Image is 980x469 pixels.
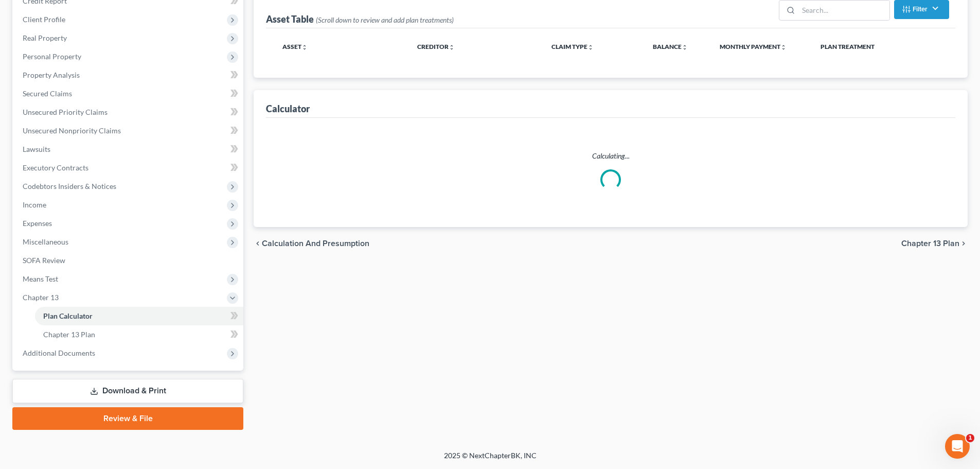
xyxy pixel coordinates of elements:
[266,102,310,115] div: Calculator
[23,200,46,209] span: Income
[551,43,594,50] a: Claim Typeunfold_more
[780,44,787,50] i: unfold_more
[197,450,783,469] div: 2025 © NextChapterBK, INC
[653,43,688,50] a: Balanceunfold_more
[282,43,308,50] a: Assetunfold_more
[12,407,243,430] a: Review & File
[254,239,369,248] button: chevron_left Calculation and Presumption
[316,15,454,24] span: (Scroll down to review and add plan treatments)
[798,1,889,20] input: Search...
[23,145,50,153] span: Lawsuits
[23,274,58,283] span: Means Test
[23,349,95,357] span: Additional Documents
[23,219,52,228] span: Expenses
[449,44,455,50] i: unfold_more
[14,121,243,140] a: Unsecured Nonpriority Claims
[901,239,959,248] span: Chapter 13 Plan
[35,307,243,325] a: Plan Calculator
[23,256,65,265] span: SOFA Review
[35,325,243,344] a: Chapter 13 Plan
[14,84,243,103] a: Secured Claims
[14,251,243,270] a: SOFA Review
[23,71,80,79] span: Property Analysis
[301,44,308,50] i: unfold_more
[23,52,81,61] span: Personal Property
[14,66,243,84] a: Property Analysis
[23,33,67,42] span: Real Property
[266,13,454,25] div: Asset Table
[417,43,455,50] a: Creditorunfold_more
[23,126,121,135] span: Unsecured Nonpriority Claims
[23,237,68,246] span: Miscellaneous
[274,151,947,161] p: Calculating...
[959,239,968,248] i: chevron_right
[23,15,65,24] span: Client Profile
[14,140,243,159] a: Lawsuits
[901,239,968,248] button: Chapter 13 Plan chevron_right
[945,434,970,459] iframe: Intercom live chat
[12,379,243,403] a: Download & Print
[43,311,93,320] span: Plan Calculator
[812,37,947,57] th: Plan Treatment
[254,239,262,248] i: chevron_left
[262,239,369,248] span: Calculation and Presumption
[23,293,59,302] span: Chapter 13
[23,89,72,98] span: Secured Claims
[43,330,95,339] span: Chapter 13 Plan
[682,44,688,50] i: unfold_more
[23,182,116,190] span: Codebtors Insiders & Notices
[720,43,787,50] a: Monthly Paymentunfold_more
[23,108,108,116] span: Unsecured Priority Claims
[14,103,243,121] a: Unsecured Priority Claims
[587,44,594,50] i: unfold_more
[23,163,88,172] span: Executory Contracts
[14,159,243,177] a: Executory Contracts
[966,434,974,442] span: 1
